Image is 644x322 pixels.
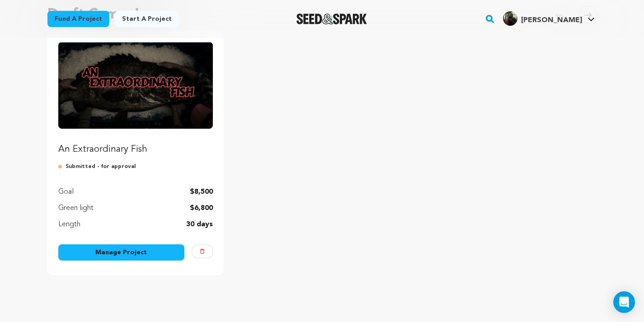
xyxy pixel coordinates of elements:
span: Matthew M.'s Profile [501,9,597,28]
p: Goal [58,187,74,197]
img: trash-empty.svg [200,249,205,254]
img: 64d633f8363b2373.jpg [503,11,517,26]
p: Submitted - for approval [58,163,213,170]
a: Fund a project [47,11,109,27]
p: $8,500 [190,187,213,197]
a: Seed&Spark Homepage [296,14,367,24]
a: Matthew M.'s Profile [501,9,597,26]
p: $6,800 [190,203,213,214]
div: Open Intercom Messenger [613,291,635,313]
p: An Extraordinary Fish [58,143,213,156]
span: [PERSON_NAME] [521,17,582,24]
a: Manage Project [58,244,185,261]
a: Start a project [115,11,179,27]
p: Green light [58,203,94,214]
img: submitted-for-review.svg [58,163,66,170]
p: Length [58,219,80,230]
img: Seed&Spark Logo Dark Mode [296,14,367,24]
a: Fund An Extraordinary Fish [58,42,213,156]
p: 30 days [186,219,213,230]
div: Matthew M.'s Profile [503,11,582,26]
